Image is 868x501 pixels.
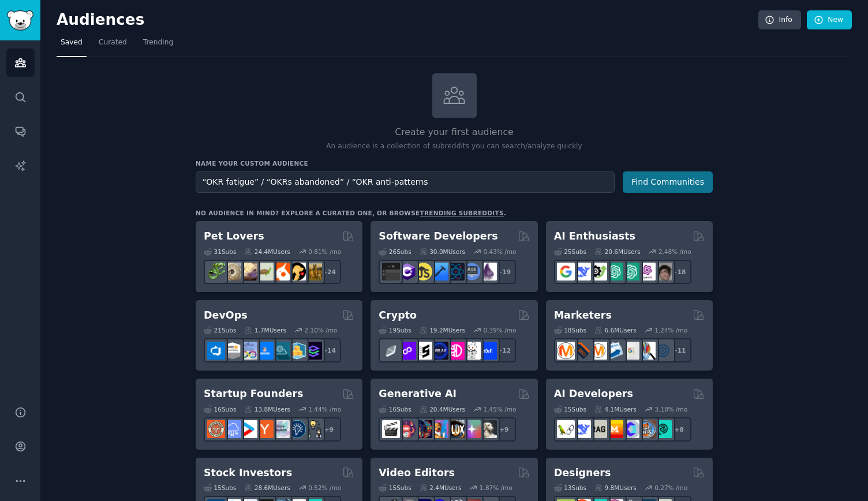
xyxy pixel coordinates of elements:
[638,263,656,281] img: OpenAIDev
[463,420,481,438] img: starryai
[240,263,257,281] img: leopardgeckos
[589,263,607,281] img: AItoolsCatalog
[207,263,225,281] img: herpetology
[379,248,411,256] div: 26 Sub s
[484,326,517,334] div: 0.39 % /mo
[382,420,400,438] img: aivideo
[654,484,687,492] div: 0.27 % /mo
[594,484,637,492] div: 9.8M Users
[272,420,290,438] img: indiehackers
[479,342,497,360] img: defi_
[594,405,637,413] div: 4.1M Users
[398,420,416,438] img: dalle2
[479,263,497,281] img: elixir
[414,420,432,438] img: deepdream
[304,342,322,360] img: PlatformEngineers
[317,417,341,442] div: + 9
[240,420,257,438] img: startup
[204,466,292,480] h2: Stock Investors
[196,159,713,167] h3: Name your custom audience
[223,263,241,281] img: ballpython
[317,260,341,284] div: + 24
[379,229,497,244] h2: Software Developers
[554,405,586,413] div: 15 Sub s
[256,263,274,281] img: turtle
[244,248,290,256] div: 24.4M Users
[554,466,611,480] h2: Designers
[492,338,516,362] div: + 12
[605,420,623,438] img: MistralAI
[659,248,691,256] div: 2.48 % /mo
[7,10,33,31] img: GummySearch logo
[589,420,607,438] img: Rag
[379,308,417,323] h2: Crypto
[379,326,411,334] div: 19 Sub s
[61,38,83,48] span: Saved
[379,484,411,492] div: 15 Sub s
[667,417,691,442] div: + 8
[379,466,455,480] h2: Video Editors
[623,171,713,193] button: Find Communities
[223,342,241,360] img: AWS_Certified_Experts
[308,248,341,256] div: 0.81 % /mo
[204,484,236,492] div: 15 Sub s
[492,417,516,442] div: + 9
[480,484,512,492] div: 1.87 % /mo
[447,342,465,360] img: defiblockchain
[447,420,465,438] img: FluxAI
[204,387,303,401] h2: Startup Founders
[57,33,87,57] a: Saved
[594,248,640,256] div: 20.6M Users
[463,342,481,360] img: CryptoNews
[431,263,448,281] img: iOSProgramming
[758,10,801,30] a: Info
[304,263,322,281] img: dogbreed
[240,342,257,360] img: Docker_DevOps
[256,342,274,360] img: DevOpsLinks
[594,326,637,334] div: 6.6M Users
[288,263,306,281] img: PetAdvice
[554,387,633,401] h2: AI Developers
[57,11,758,29] h2: Audiences
[622,263,639,281] img: chatgpt_prompts_
[573,420,591,438] img: DeepSeek
[484,248,517,256] div: 0.43 % /mo
[308,484,341,492] div: 0.52 % /mo
[554,484,586,492] div: 13 Sub s
[196,171,615,193] input: Pick a short name, like "Digital Marketers" or "Movie-Goers"
[317,338,341,362] div: + 14
[638,342,656,360] img: MarketingResearch
[223,420,241,438] img: SaaS
[420,484,462,492] div: 2.4M Users
[420,326,465,334] div: 19.2M Users
[573,263,591,281] img: DeepSeek
[204,405,236,413] div: 16 Sub s
[204,229,264,244] h2: Pet Lovers
[204,248,236,256] div: 31 Sub s
[288,420,306,438] img: Entrepreneurship
[143,38,173,48] span: Trending
[654,263,672,281] img: ArtificalIntelligence
[244,484,290,492] div: 28.6M Users
[431,420,448,438] img: sdforall
[272,263,290,281] img: cockatiel
[139,33,177,57] a: Trending
[420,405,465,413] div: 20.4M Users
[256,420,274,438] img: ycombinator
[557,420,575,438] img: LangChain
[447,263,465,281] img: reactnative
[554,326,586,334] div: 18 Sub s
[272,342,290,360] img: platformengineering
[420,210,503,216] a: trending subreddits
[557,263,575,281] img: GoogleGeminiAI
[667,260,691,284] div: + 18
[557,342,575,360] img: content_marketing
[196,209,506,217] div: No audience in mind? Explore a curated one, or browse .
[654,420,672,438] img: AIDevelopersSociety
[554,308,612,323] h2: Marketers
[667,338,691,362] div: + 11
[204,326,236,334] div: 21 Sub s
[207,342,225,360] img: azuredevops
[638,420,656,438] img: llmops
[414,342,432,360] img: ethstaker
